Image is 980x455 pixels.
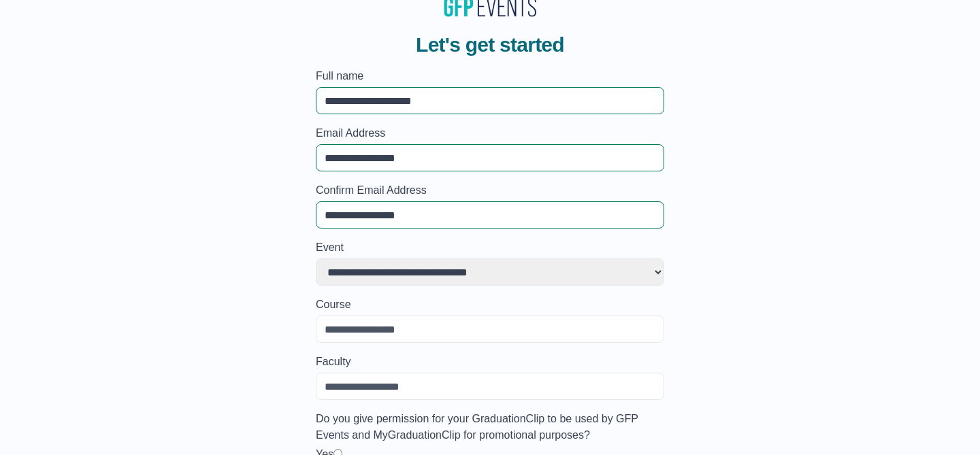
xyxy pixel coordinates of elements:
span: Let's get started [416,33,564,57]
label: Full name [316,68,664,84]
label: Event [316,239,664,256]
label: Confirm Email Address [316,182,664,199]
label: Faculty [316,354,664,370]
label: Do you give permission for your GraduationClip to be used by GFP Events and MyGraduationClip for ... [316,411,664,443]
label: Email Address [316,125,664,141]
label: Course [316,297,664,313]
